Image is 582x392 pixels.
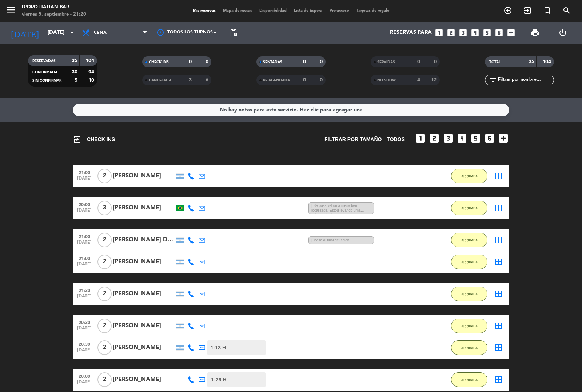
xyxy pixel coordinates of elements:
span: 2 [97,169,112,183]
span: [DATE] [75,326,93,334]
i: looks_6 [484,132,495,144]
i: border_all [494,343,503,352]
span: [DATE] [75,208,93,216]
span: RE AGENDADA [263,79,290,82]
strong: 5 [75,78,77,83]
i: add_box [498,132,509,144]
i: looks_one [434,28,444,37]
i: border_all [494,204,503,212]
i: looks_4 [456,132,468,144]
button: ARRIBADA [451,372,487,387]
span: [DATE] [75,294,93,302]
button: ARRIBADA [451,319,487,333]
strong: 104 [85,58,96,63]
strong: 35 [72,58,77,63]
strong: 0 [189,59,192,64]
strong: 6 [206,77,210,83]
span: ARRIBADA [461,324,478,328]
div: [PERSON_NAME] [113,257,175,267]
i: border_all [494,289,503,298]
div: No hay notas para este servicio. Haz clic para agregar una [220,106,363,114]
strong: 0 [417,59,420,64]
strong: 0 [320,59,324,64]
span: Disponibilidad [256,9,290,13]
button: ARRIBADA [451,169,487,183]
div: LOG OUT [549,22,577,44]
span: RESERVADAS [32,59,56,63]
span: 21:00 [75,232,93,240]
i: border_all [494,257,503,266]
div: [PERSON_NAME] [113,321,175,331]
i: looks_two [446,28,456,37]
span: Reservas para [390,29,432,36]
span: CHECK INS [73,135,115,144]
span: Mapa de mesas [219,9,256,13]
strong: 94 [88,69,96,75]
i: looks_3 [458,28,468,37]
strong: 35 [529,59,534,64]
div: [PERSON_NAME] [113,343,175,352]
span: CANCELADA [149,79,171,82]
button: ARRIBADA [451,340,487,355]
i: exit_to_app [523,6,532,15]
span: NO SHOW [377,79,396,82]
strong: 0 [303,77,306,83]
i: border_all [494,321,503,330]
i: turned_in_not [543,6,551,15]
span: 2 [97,372,112,387]
span: 2 [97,340,112,355]
span: CONFIRMADA [32,71,57,74]
input: Filtrar por nombre... [497,76,554,84]
span: ARRIBADA [461,346,478,350]
strong: 0 [434,59,438,64]
span: Filtrar por tamaño [324,135,382,144]
strong: 104 [542,59,553,64]
span: Pre-acceso [326,9,353,13]
span: [DATE] [75,348,93,356]
strong: 10 [88,78,96,83]
span: 3 [97,201,112,215]
strong: 0 [303,59,306,64]
span: 1:26 H [211,376,226,384]
span: ARRIBADA [461,260,478,264]
strong: 0 [206,59,210,64]
span: TODOS [387,135,405,144]
span: ARRIBADA [461,378,478,382]
i: arrow_drop_down [68,28,76,37]
i: looks_one [415,132,426,144]
i: looks_4 [470,28,480,37]
div: [PERSON_NAME] DE SANTA [PERSON_NAME] [113,235,175,245]
div: [PERSON_NAME] [113,171,175,181]
div: [PERSON_NAME] [113,203,175,213]
span: Tarjetas de regalo [353,9,393,13]
span: 20:00 [75,372,93,380]
span: 20:00 [75,200,93,208]
i: power_settings_new [558,28,567,37]
span: SERVIDAS [377,60,395,64]
i: looks_5 [470,132,482,144]
i: [DATE] [5,25,44,41]
span: ARRIBADA [461,174,478,178]
i: add_circle_outline [503,6,512,15]
i: add_box [506,28,516,37]
span: 21:30 [75,286,93,294]
strong: 12 [431,77,438,83]
span: Mis reservas [189,9,219,13]
span: CHECK INS [149,60,169,64]
div: [PERSON_NAME] [113,375,175,384]
strong: 0 [320,77,324,83]
strong: 4 [417,77,420,83]
span: ARRIBADA [461,292,478,296]
span: 2 [97,319,112,333]
span: [DATE] [75,262,93,270]
i: menu [5,4,16,15]
span: TOTAL [489,60,501,64]
span: 21:00 [75,168,93,176]
span: [DATE] [75,240,93,248]
span: 21:00 [75,254,93,262]
span: pending_actions [229,28,238,37]
span: Cena [94,30,107,35]
i: looks_6 [494,28,504,37]
strong: 3 [189,77,192,83]
div: D'oro Italian Bar [22,4,86,11]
